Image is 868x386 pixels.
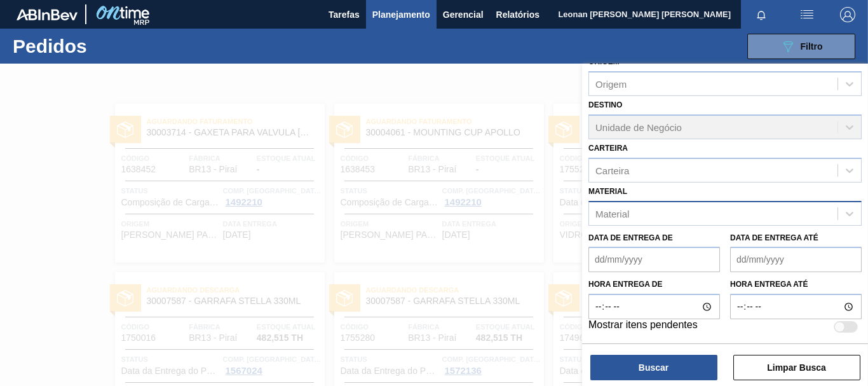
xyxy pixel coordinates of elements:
[329,7,360,22] span: Tarefas
[13,39,191,53] h1: Pedidos
[588,100,622,109] label: Destino
[588,319,698,334] label: Mostrar itens pendentes
[730,247,862,272] input: dd/mm/yyyy
[741,6,782,24] button: Notificações
[799,7,815,22] img: userActions
[730,275,862,294] label: Hora entrega até
[801,41,823,52] span: Filtro
[595,79,627,90] div: Origem
[588,247,720,272] input: dd/mm/yyyy
[17,9,78,20] img: TNhmsLtSVTkK8tSr43FrP2fwEKptu5GPRR3wAAAABJRU5ErkJggg==
[747,34,855,59] button: Filtro
[588,233,673,242] label: Data de Entrega de
[595,208,629,219] div: Material
[588,275,720,294] label: Hora entrega de
[372,7,430,22] span: Planejamento
[496,7,539,22] span: Relatórios
[595,165,629,176] div: Carteira
[840,7,855,22] img: Logout
[730,233,818,242] label: Data de Entrega até
[443,7,484,22] span: Gerencial
[588,144,628,153] label: Carteira
[588,187,627,196] label: Material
